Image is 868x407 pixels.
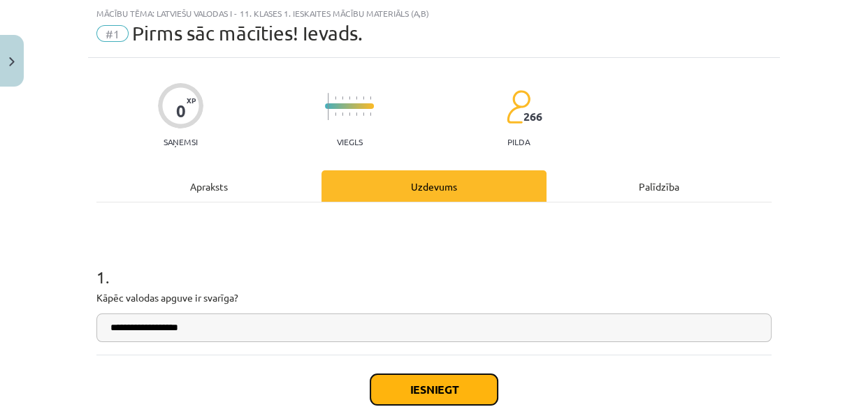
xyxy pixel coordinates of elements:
h1: 1 . [96,243,772,286]
div: 0 [176,101,186,121]
div: Uzdevums [321,170,547,202]
div: Apraksts [96,170,321,202]
img: icon-short-line-57e1e144782c952c97e751825c79c345078a6d821885a25fce030b3d8c18986b.svg [363,96,364,100]
p: Saņemsi [158,137,203,147]
img: icon-short-line-57e1e144782c952c97e751825c79c345078a6d821885a25fce030b3d8c18986b.svg [370,96,371,100]
p: pilda [507,137,530,147]
img: icon-short-line-57e1e144782c952c97e751825c79c345078a6d821885a25fce030b3d8c18986b.svg [349,112,350,116]
div: Mācību tēma: Latviešu valodas i - 11. klases 1. ieskaites mācību materiāls (a,b) [96,8,772,18]
span: #1 [96,25,129,42]
img: students-c634bb4e5e11cddfef0936a35e636f08e4e9abd3cc4e673bd6f9a4125e45ecb1.svg [506,89,530,124]
p: Kāpēc valodas apguve ir svarīga? [96,290,772,305]
img: icon-short-line-57e1e144782c952c97e751825c79c345078a6d821885a25fce030b3d8c18986b.svg [342,112,343,116]
img: icon-short-line-57e1e144782c952c97e751825c79c345078a6d821885a25fce030b3d8c18986b.svg [370,112,371,116]
img: icon-close-lesson-0947bae3869378f0d4975bcd49f059093ad1ed9edebbc8119c70593378902aed.svg [9,57,15,66]
button: Iesniegt [370,374,498,405]
img: icon-short-line-57e1e144782c952c97e751825c79c345078a6d821885a25fce030b3d8c18986b.svg [335,112,336,116]
div: Palīdzība [547,170,772,202]
img: icon-short-line-57e1e144782c952c97e751825c79c345078a6d821885a25fce030b3d8c18986b.svg [356,96,357,100]
span: Pirms sāc mācīties! Ievads. [132,22,363,45]
img: icon-short-line-57e1e144782c952c97e751825c79c345078a6d821885a25fce030b3d8c18986b.svg [356,112,357,116]
img: icon-short-line-57e1e144782c952c97e751825c79c345078a6d821885a25fce030b3d8c18986b.svg [349,96,350,100]
img: icon-short-line-57e1e144782c952c97e751825c79c345078a6d821885a25fce030b3d8c18986b.svg [363,112,364,116]
span: 266 [523,110,542,123]
span: XP [187,96,196,104]
img: icon-short-line-57e1e144782c952c97e751825c79c345078a6d821885a25fce030b3d8c18986b.svg [335,96,336,100]
img: icon-long-line-d9ea69661e0d244f92f715978eff75569469978d946b2353a9bb055b3ed8787d.svg [328,93,329,120]
p: Viegls [337,137,363,147]
img: icon-short-line-57e1e144782c952c97e751825c79c345078a6d821885a25fce030b3d8c18986b.svg [342,96,343,100]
